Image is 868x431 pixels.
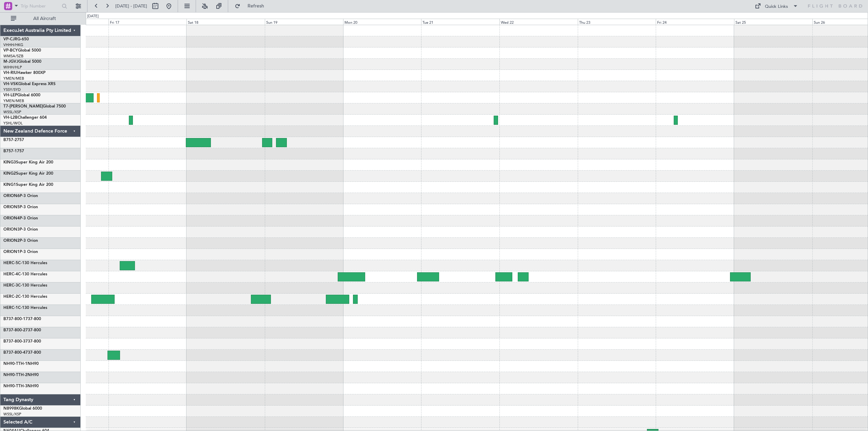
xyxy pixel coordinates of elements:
[3,272,47,276] a: HERC-4C-130 Hercules
[3,216,38,220] a: ORION4P-3 Orion
[3,160,53,164] a: KING3Super King Air 200
[108,19,187,25] div: Fri 17
[3,48,18,53] span: VP-BCY
[3,87,21,92] a: YSSY/SYD
[3,412,21,417] a: WSSL/XSP
[343,19,421,25] div: Mon 20
[3,228,38,232] a: ORION3P-3 Orion
[3,160,16,164] span: KING3
[751,1,802,12] button: Quick Links
[3,362,27,366] span: NH90-TTH-1
[3,205,20,209] span: ORION5
[3,138,24,142] a: B757-2757
[421,19,499,25] div: Tue 21
[21,1,60,11] input: Trip Number
[3,82,18,86] span: VH-VSK
[3,149,17,153] span: B757-1
[578,19,656,25] div: Thu 23
[87,14,99,19] div: [DATE]
[3,317,25,321] span: B737-800-1
[3,183,53,187] a: KING1Super King Air 200
[3,54,23,59] a: WMSA/SZB
[232,1,272,12] button: Refresh
[3,261,18,265] span: HERC-5
[3,172,16,176] span: KING2
[3,65,22,70] a: WIHH/HLP
[3,339,41,344] a: B737-800-3737-800
[3,261,47,265] a: HERC-5C-130 Hercules
[3,306,47,310] a: HERC-1C-130 Hercules
[3,351,25,355] span: B737-800-4
[3,93,40,97] a: VH-LEPGlobal 6000
[3,373,39,377] a: NH90-TTH-2NH90
[3,121,23,126] a: YSHL/WOL
[3,76,24,81] a: YMEN/MEB
[3,407,19,411] span: N8998K
[3,283,18,288] span: HERC-3
[3,149,24,153] a: B757-1757
[3,295,47,299] a: HERC-2C-130 Hercules
[3,306,18,310] span: HERC-1
[3,60,41,64] a: M-JGVJGlobal 5000
[3,116,18,120] span: VH-L2B
[3,272,18,276] span: HERC-4
[115,3,147,9] span: [DATE] - [DATE]
[3,82,56,86] a: VH-VSKGlobal Express XRS
[3,250,38,254] a: ORION1P-3 Orion
[3,71,45,75] a: VH-RIUHawker 800XP
[3,283,47,288] a: HERC-3C-130 Hercules
[3,239,38,243] a: ORION2P-3 Orion
[3,172,53,176] a: KING2Super King Air 200
[3,98,24,103] a: YMEN/MEB
[3,351,41,355] a: B737-800-4737-800
[3,384,27,388] span: NH90-TTH-3
[186,19,265,25] div: Sat 18
[3,42,23,47] a: VHHH/HKG
[3,37,29,41] a: VP-CJRG-650
[3,48,41,53] a: VP-BCYGlobal 5000
[3,138,17,142] span: B757-2
[3,60,18,64] span: M-JGVJ
[18,16,72,21] span: All Aircraft
[734,19,812,25] div: Sat 25
[3,104,43,109] span: T7-[PERSON_NAME]
[3,373,27,377] span: NH90-TTH-2
[3,407,42,411] a: N8998KGlobal 6000
[3,328,41,332] a: B737-800-2737-800
[3,205,38,209] a: ORION5P-3 Orion
[3,183,16,187] span: KING1
[765,3,788,10] div: Quick Links
[499,19,578,25] div: Wed 22
[3,194,38,198] a: ORION6P-3 Orion
[3,110,21,115] a: WSSL/XSP
[3,317,41,321] a: B737-800-1737-800
[242,4,270,8] span: Refresh
[3,339,25,344] span: B737-800-3
[3,104,66,109] a: T7-[PERSON_NAME]Global 7500
[3,328,25,332] span: B737-800-2
[3,116,47,120] a: VH-L2BChallenger 604
[656,19,734,25] div: Fri 24
[3,71,17,75] span: VH-RIU
[3,194,20,198] span: ORION6
[3,384,39,388] a: NH90-TTH-3NH90
[3,93,17,97] span: VH-LEP
[3,295,18,299] span: HERC-2
[3,228,20,232] span: ORION3
[7,13,74,24] button: All Aircraft
[265,19,343,25] div: Sun 19
[3,362,39,366] a: NH90-TTH-1NH90
[3,239,20,243] span: ORION2
[3,250,20,254] span: ORION1
[3,216,20,220] span: ORION4
[3,37,17,41] span: VP-CJR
